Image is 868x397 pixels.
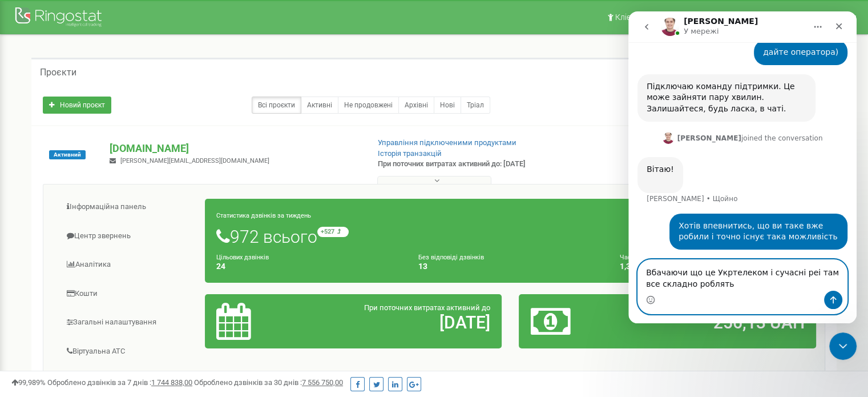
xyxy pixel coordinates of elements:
[620,254,704,261] small: Частка пропущених дзвінків
[52,193,205,221] a: Інформаційна панель
[628,11,857,323] iframe: Intercom live chat
[43,97,111,114] a: Новий проєкт
[151,378,192,387] u: 1 744 838,00
[216,212,311,219] small: Статистика дзвінків за тиждень
[301,97,338,114] a: Активні
[364,303,490,312] span: При поточних витратах активний до
[52,308,205,336] a: Загальні налаштування
[52,280,205,308] a: Кошти
[49,150,86,159] span: Активний
[47,378,192,387] span: Оброблено дзвінків за 7 днів :
[52,366,205,394] a: Наскрізна аналітика
[40,67,76,78] h5: Проєкти
[120,157,269,165] span: [PERSON_NAME][EMAIL_ADDRESS][DOMAIN_NAME]
[11,378,46,387] span: 99,989%
[378,159,560,170] p: При поточних витратах активний до: [DATE]
[378,149,442,158] a: Історія транзакцій
[615,13,644,22] span: Клієнти
[52,222,205,250] a: Центр звернень
[313,313,490,332] h2: [DATE]
[216,254,269,261] small: Цільових дзвінків
[110,141,359,156] p: [DOMAIN_NAME]
[252,97,301,114] a: Всі проєкти
[52,338,205,366] a: Віртуальна АТС
[378,138,516,147] a: Управління підключеними продуктами
[434,97,461,114] a: Нові
[418,262,603,271] h4: 13
[216,227,805,246] h1: 972 всього
[317,227,349,237] small: +527
[398,97,434,114] a: Архівні
[14,5,106,31] img: Ringostat Logo
[628,313,805,332] h2: 256,13 UAH
[461,97,490,114] a: Тріал
[338,97,399,114] a: Не продовжені
[216,262,401,271] h4: 24
[620,262,805,271] h4: 1,34 %
[302,378,343,387] u: 7 556 750,00
[829,332,857,360] iframe: Intercom live chat
[194,378,343,387] span: Оброблено дзвінків за 30 днів :
[418,254,484,261] small: Без відповіді дзвінків
[52,251,205,279] a: Аналiтика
